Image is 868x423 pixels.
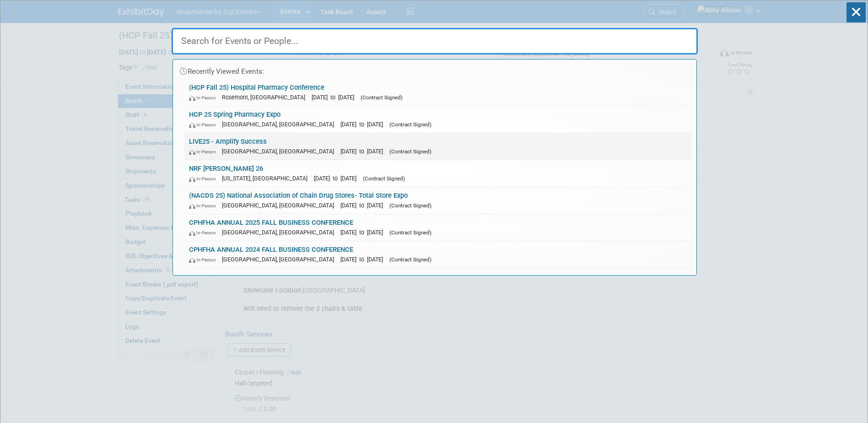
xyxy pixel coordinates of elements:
span: (Contract Signed) [389,229,431,236]
span: (Contract Signed) [389,256,431,263]
span: [DATE] to [DATE] [340,148,388,155]
span: (Contract Signed) [389,121,431,128]
span: In-Person [189,257,220,263]
span: In-Person [189,149,220,155]
span: [DATE] to [DATE] [340,121,388,128]
a: CPHFHA ANNUAL 2024 FALL BUSINESS CONFERENCE In-Person [GEOGRAPHIC_DATA], [GEOGRAPHIC_DATA] [DATE]... [184,241,692,268]
input: Search for Events or People... [172,28,698,54]
span: [DATE] to [DATE] [312,94,359,101]
span: (Contract Signed) [389,148,431,155]
span: In-Person [189,122,220,128]
span: (Contract Signed) [363,175,405,182]
a: NRF [PERSON_NAME] 26 In-Person [US_STATE], [GEOGRAPHIC_DATA] [DATE] to [DATE] (Contract Signed) [184,160,692,187]
a: CPHFHA ANNUAL 2025 FALL BUSINESS CONFERENCE In-Person [GEOGRAPHIC_DATA], [GEOGRAPHIC_DATA] [DATE]... [184,214,692,241]
a: (NACDS 25) National Association of Chain Drug Stores- Total Store Expo In-Person [GEOGRAPHIC_DATA... [184,187,692,214]
a: (HCP Fall 25) Hospital Pharmacy Conference In-Person Rosemont, [GEOGRAPHIC_DATA] [DATE] to [DATE]... [184,79,692,106]
a: HCP 25 Spring Pharmacy Expo In-Person [GEOGRAPHIC_DATA], [GEOGRAPHIC_DATA] [DATE] to [DATE] (Cont... [184,106,692,133]
span: [DATE] to [DATE] [340,202,388,209]
span: In-Person [189,230,220,236]
span: [DATE] to [DATE] [314,175,361,182]
span: In-Person [189,95,220,101]
a: LIVE25 - Amplify Success In-Person [GEOGRAPHIC_DATA], [GEOGRAPHIC_DATA] [DATE] to [DATE] (Contrac... [184,133,692,160]
span: [GEOGRAPHIC_DATA], [GEOGRAPHIC_DATA] [222,202,339,209]
span: [GEOGRAPHIC_DATA], [GEOGRAPHIC_DATA] [222,229,339,236]
span: In-Person [189,203,220,209]
span: (Contract Signed) [361,94,403,101]
span: In-Person [189,176,220,182]
div: Recently Viewed Events: [178,60,692,79]
span: [DATE] to [DATE] [340,229,388,236]
span: [US_STATE], [GEOGRAPHIC_DATA] [222,175,312,182]
span: [GEOGRAPHIC_DATA], [GEOGRAPHIC_DATA] [222,148,339,155]
span: [DATE] to [DATE] [340,256,388,263]
span: (Contract Signed) [389,202,431,209]
span: [GEOGRAPHIC_DATA], [GEOGRAPHIC_DATA] [222,256,339,263]
span: [GEOGRAPHIC_DATA], [GEOGRAPHIC_DATA] [222,121,339,128]
span: Rosemont, [GEOGRAPHIC_DATA] [222,94,310,101]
